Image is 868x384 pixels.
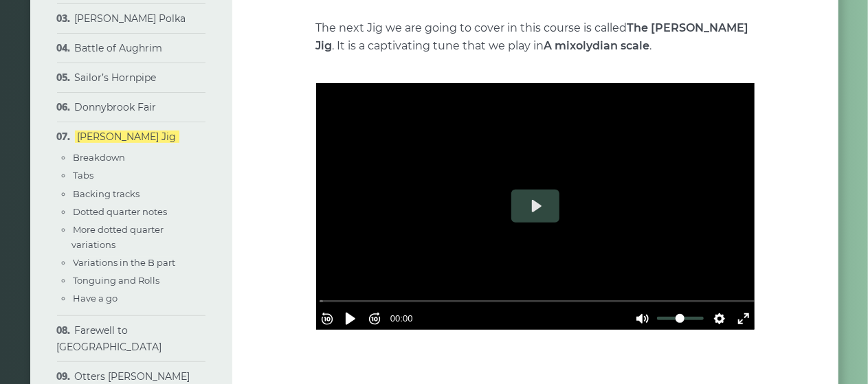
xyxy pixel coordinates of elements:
[74,188,140,199] a: Backing tracks
[74,275,160,286] a: Tonguing and Rolls
[316,19,755,55] p: The next Jig we are going to cover in this course is called . It is a captivating tune that we pl...
[74,257,176,268] a: Variations in the B part
[75,370,190,383] a: Otters [PERSON_NAME]
[74,170,94,181] a: Tabs
[75,12,186,25] a: [PERSON_NAME] Polka
[75,71,157,84] a: Sailor’s Hornpipe
[74,152,126,163] a: Breakdown
[72,224,164,250] a: More dotted quarter variations
[75,42,163,54] a: Battle of Aughrim
[75,131,179,143] a: [PERSON_NAME] Jig
[57,324,162,353] a: Farewell to [GEOGRAPHIC_DATA]
[544,39,650,52] strong: A mixolydian scale
[75,101,157,113] a: Donnybrook Fair
[74,293,118,304] a: Have a go
[74,206,168,217] a: Dotted quarter notes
